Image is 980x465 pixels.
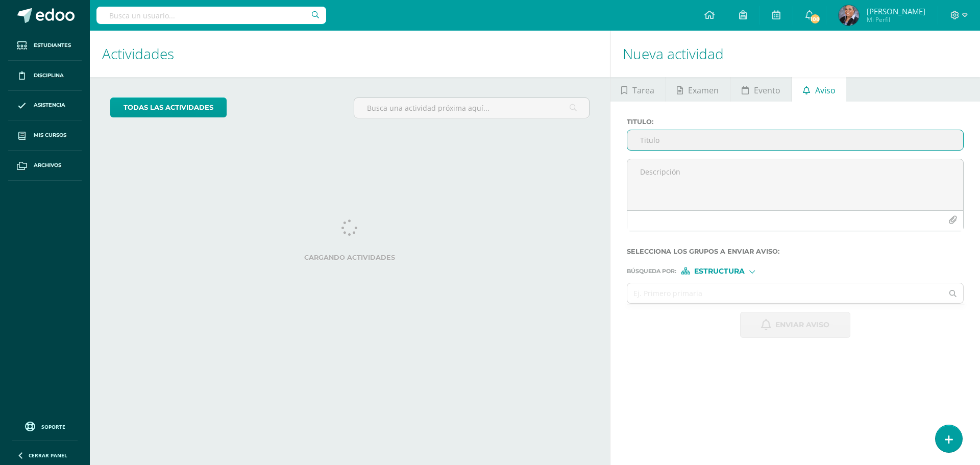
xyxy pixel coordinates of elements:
label: Selecciona los grupos a enviar aviso : [627,248,964,255]
span: 108 [810,13,821,25]
span: Mis cursos [34,131,66,139]
a: Archivos [8,151,82,181]
span: Estructura [694,268,745,274]
img: 7f0a1b19c3ee77ae0c5d23881bd2b77a.png [839,5,859,26]
span: Archivos [34,161,61,169]
input: Ej. Primero primaria [627,283,943,303]
label: Titulo : [627,118,964,126]
input: Busca un usuario... [96,7,326,24]
h1: Nueva actividad [623,31,968,77]
a: Asistencia [8,91,82,121]
span: Estudiantes [34,41,71,50]
a: Evento [730,77,791,102]
h1: Actividades [102,31,598,77]
a: Disciplina [8,61,82,91]
span: Evento [754,78,780,103]
span: [PERSON_NAME] [867,6,925,16]
a: Tarea [610,77,666,102]
a: Mis cursos [8,120,82,151]
span: Mi Perfil [867,15,925,24]
span: Enviar aviso [775,312,829,337]
div: [object Object] [681,267,758,275]
button: Enviar aviso [740,312,850,338]
span: Búsqueda por : [627,268,676,274]
span: Asistencia [34,101,65,109]
a: Aviso [792,77,846,102]
span: Tarea [632,78,654,103]
a: Estudiantes [8,31,82,61]
input: Titulo [627,130,963,150]
a: todas las Actividades [110,97,227,117]
span: Disciplina [34,71,64,80]
span: Soporte [41,423,65,430]
input: Busca una actividad próxima aquí... [354,98,589,118]
a: Soporte [12,419,78,433]
label: Cargando actividades [110,254,590,261]
a: Examen [666,77,730,102]
span: Aviso [815,78,836,103]
span: Cerrar panel [29,452,67,459]
span: Examen [688,78,719,103]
